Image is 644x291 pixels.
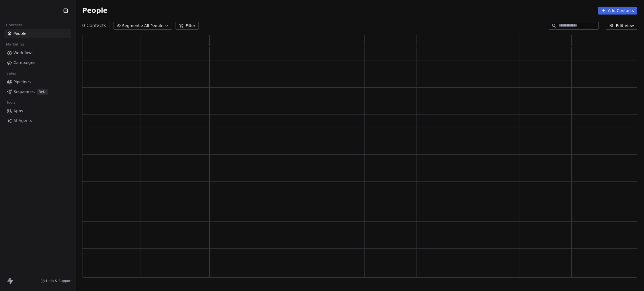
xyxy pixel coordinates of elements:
span: 0 Contacts [82,22,106,29]
span: Pipelines [13,79,31,85]
a: Apps [4,106,71,116]
a: AI Agents [4,116,71,125]
span: Help & Support [46,279,72,283]
span: Apps [13,108,23,114]
span: AI Agents [13,118,32,124]
span: Workflows [13,50,34,56]
span: Contacts [4,21,25,29]
span: Sequences [13,89,35,95]
a: People [4,29,71,38]
span: Sales [4,69,18,78]
button: Edit View [606,22,637,30]
span: People [82,6,108,15]
span: Tools [4,98,18,107]
span: Campaigns [13,60,35,66]
button: Add Contacts [598,7,637,15]
a: Campaigns [4,58,71,67]
span: Segments: [122,23,143,29]
span: Marketing [4,40,27,49]
span: Beta [37,89,48,95]
button: Filter [176,22,199,30]
span: People [13,31,27,37]
span: All People [144,23,163,29]
a: Workflows [4,48,71,58]
a: Pipelines [4,77,71,87]
a: SequencesBeta [4,87,71,96]
a: Help & Support [41,279,72,283]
